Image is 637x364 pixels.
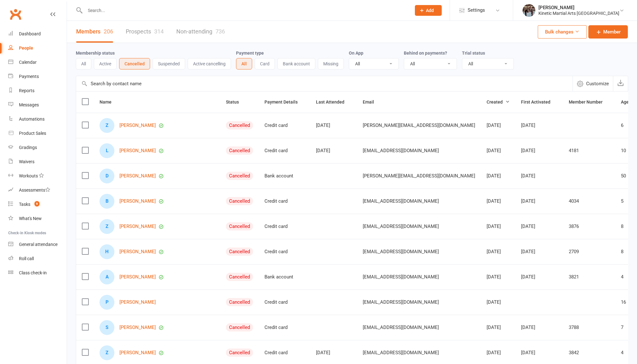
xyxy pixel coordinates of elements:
button: Bank account [277,58,315,69]
a: [PERSON_NAME] [119,300,156,305]
div: General attendance [19,242,58,247]
a: Member [588,25,628,39]
div: Cancelled [226,273,253,281]
a: [PERSON_NAME] [119,199,156,204]
div: 3842 [569,350,610,355]
div: Cancelled [226,349,253,357]
a: General attendance kiosk mode [8,237,67,252]
span: Email [363,99,381,104]
div: Z [100,118,114,133]
a: [PERSON_NAME] [119,249,156,254]
span: [EMAIL_ADDRESS][DOMAIN_NAME] [363,321,439,333]
div: 4181 [569,148,610,153]
div: D [100,169,114,183]
button: Payment Details [264,98,305,106]
div: [DATE] [487,300,510,305]
div: Credit card [264,199,305,204]
span: [EMAIL_ADDRESS][DOMAIN_NAME] [363,246,439,258]
a: Reports [8,84,67,98]
div: 16 [621,300,636,305]
button: Bulk changes [538,25,587,39]
div: Cancelled [226,172,253,180]
button: Email [363,98,381,106]
span: [EMAIL_ADDRESS][DOMAIN_NAME] [363,195,439,207]
div: S [100,320,114,335]
span: Created [487,99,510,104]
span: Age [621,99,636,104]
div: L [100,143,114,158]
div: Credit card [264,123,305,128]
div: [DATE] [521,325,557,330]
div: [DATE] [316,148,351,153]
div: Credit card [264,300,305,305]
a: Dashboard [8,27,67,41]
span: Member [603,28,621,36]
button: Active [94,58,117,69]
div: People [19,45,33,51]
div: Credit card [264,224,305,229]
div: 2709 [569,249,610,254]
span: Last Attended [316,99,351,104]
button: Customize [573,76,613,91]
span: [EMAIL_ADDRESS][DOMAIN_NAME] [363,271,439,283]
div: Cancelled [226,248,253,256]
a: Prospects314 [126,21,164,43]
button: Age [621,98,636,106]
div: Z [100,219,114,234]
span: Settings [468,3,485,17]
div: [DATE] [521,249,557,254]
a: Product Sales [8,126,67,140]
button: All [236,58,252,69]
div: Credit card [264,350,305,355]
button: Status [226,98,246,106]
a: [PERSON_NAME] [119,224,156,229]
a: Class kiosk mode [8,266,67,280]
div: [DATE] [487,274,510,280]
button: Suspended [153,58,185,69]
a: [PERSON_NAME] [119,350,156,355]
a: Roll call [8,252,67,266]
label: Payment type [236,51,264,56]
a: Gradings [8,140,67,155]
div: [DATE] [521,224,557,229]
div: Bank account [264,173,305,179]
div: Roll call [19,256,34,261]
div: Messages [19,102,39,107]
span: Name [100,99,118,104]
div: 4 [621,274,636,280]
div: Assessments [19,188,50,193]
a: Waivers [8,155,67,169]
span: Status [226,99,246,104]
div: [DATE] [487,350,510,355]
div: [DATE] [521,274,557,280]
input: Search by contact name [76,76,573,91]
div: 736 [215,28,225,35]
div: [DATE] [487,325,510,330]
a: What's New [8,212,67,226]
div: 3788 [569,325,610,330]
button: Name [100,98,118,106]
label: Membership status [76,51,115,56]
div: Gradings [19,145,37,150]
a: Assessments [8,183,67,197]
div: 4034 [569,199,610,204]
span: Member Number [569,99,610,104]
span: Payment Details [264,99,305,104]
span: [PERSON_NAME][EMAIL_ADDRESS][DOMAIN_NAME] [363,170,475,182]
div: Credit card [264,249,305,254]
a: Payments [8,69,67,84]
div: Bank account [264,274,305,280]
a: Clubworx [8,6,23,22]
div: Credit card [264,148,305,153]
span: 9 [34,201,39,206]
div: 5 [621,199,636,204]
div: Cancelled [226,197,253,205]
button: Member Number [569,98,610,106]
div: 314 [154,28,164,35]
input: Search... [83,6,407,15]
div: A [100,270,114,284]
div: [DATE] [316,123,351,128]
label: Trial status [462,51,485,56]
a: [PERSON_NAME] [119,173,156,179]
div: Reports [19,88,34,93]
